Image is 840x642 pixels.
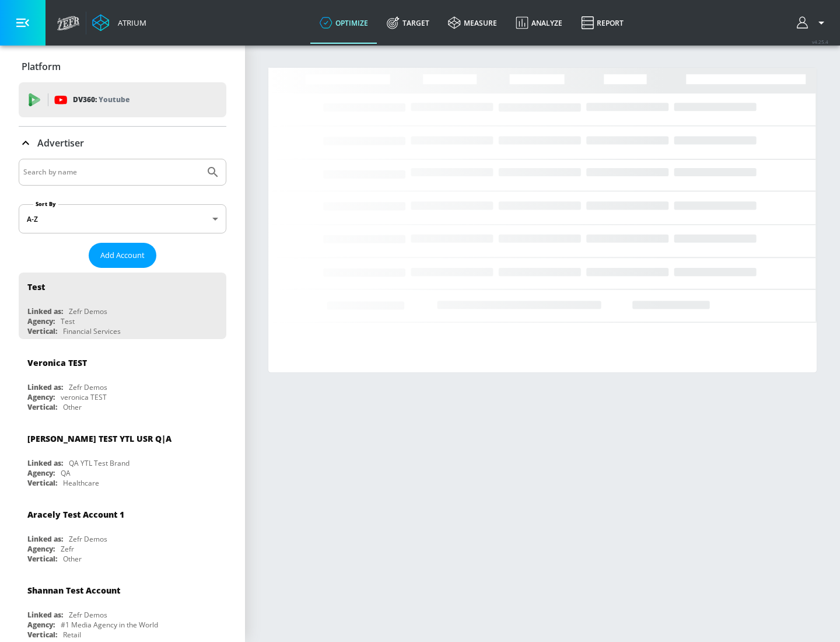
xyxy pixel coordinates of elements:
[63,326,121,336] div: Financial Services
[61,392,107,402] div: veronica TEST
[27,534,63,544] div: Linked as:
[19,204,226,233] div: A-Z
[69,610,107,620] div: Zefr Demos
[27,620,55,630] div: Agency:
[92,14,146,32] a: Atrium
[27,357,87,368] div: Veronica TEST
[27,544,55,554] div: Agency:
[99,93,129,106] p: Youtube
[19,500,226,567] div: Aracely Test Account 1Linked as:Zefr DemosAgency:ZefrVertical:Other
[19,82,226,117] div: DV360: Youtube
[27,316,55,326] div: Agency:
[27,458,63,468] div: Linked as:
[89,243,156,268] button: Add Account
[27,554,57,564] div: Vertical:
[310,2,377,44] a: optimize
[27,306,63,316] div: Linked as:
[812,39,828,45] span: v 4.25.4
[19,273,226,339] div: TestLinked as:Zefr DemosAgency:TestVertical:Financial Services
[27,402,57,412] div: Vertical:
[63,402,82,412] div: Other
[572,2,633,44] a: Report
[69,534,107,544] div: Zefr Demos
[439,2,506,44] a: measure
[61,620,158,630] div: #1 Media Agency in the World
[27,468,55,478] div: Agency:
[22,60,61,73] p: Platform
[19,127,226,159] div: Advertiser
[19,348,226,415] div: Veronica TESTLinked as:Zefr DemosAgency:veronica TESTVertical:Other
[63,478,99,488] div: Healthcare
[73,93,129,106] p: DV360:
[27,509,124,520] div: Aracely Test Account 1
[27,610,63,620] div: Linked as:
[27,281,45,292] div: Test
[100,249,145,262] span: Add Account
[19,424,226,491] div: [PERSON_NAME] TEST YTL USR Q|ALinked as:QA YTL Test BrandAgency:QAVertical:Healthcare
[61,468,71,478] div: QA
[33,200,58,208] label: Sort By
[27,630,57,640] div: Vertical:
[113,18,146,28] div: Atrium
[37,137,84,149] p: Advertiser
[377,2,439,44] a: Target
[61,544,74,554] div: Zefr
[69,306,107,316] div: Zefr Demos
[63,630,81,640] div: Retail
[27,585,120,596] div: Shannan Test Account
[27,392,55,402] div: Agency:
[63,554,82,564] div: Other
[27,478,57,488] div: Vertical:
[27,433,171,444] div: [PERSON_NAME] TEST YTL USR Q|A
[69,458,129,468] div: QA YTL Test Brand
[19,50,226,83] div: Platform
[23,165,200,180] input: Search by name
[27,326,57,336] div: Vertical:
[27,382,63,392] div: Linked as:
[69,382,107,392] div: Zefr Demos
[61,316,75,326] div: Test
[506,2,572,44] a: Analyze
